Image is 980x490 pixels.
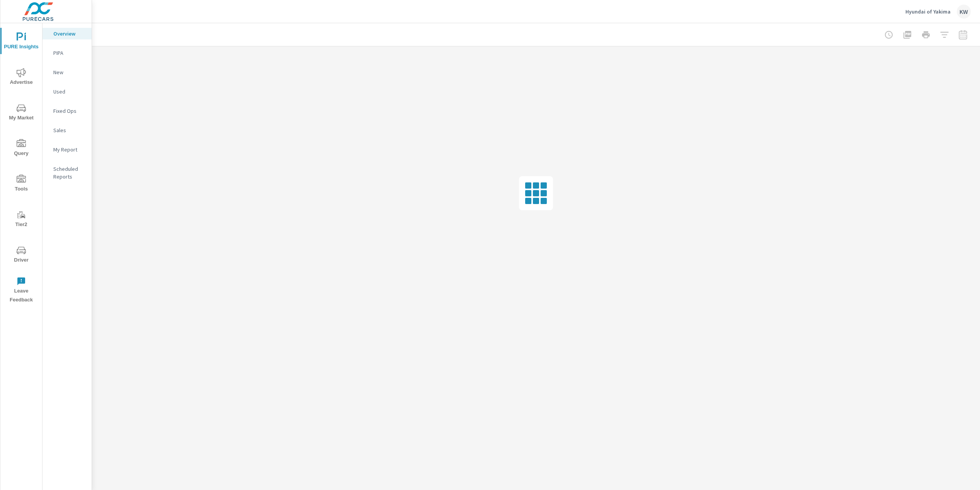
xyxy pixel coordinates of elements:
[43,66,92,78] div: New
[3,68,40,87] span: Advertise
[53,30,85,37] p: Overview
[43,124,92,136] div: Sales
[3,175,40,194] span: Tools
[3,246,40,265] span: Driver
[0,23,42,308] div: nav menu
[53,165,85,180] p: Scheduled Reports
[53,126,85,134] p: Sales
[43,47,92,59] div: PIPA
[3,104,40,122] span: My Market
[3,210,40,229] span: Tier2
[3,277,40,305] span: Leave Feedback
[957,5,971,19] div: KW
[3,139,40,158] span: Query
[43,28,92,39] div: Overview
[53,49,85,57] p: PIPA
[3,32,40,51] span: PURE Insights
[905,8,951,15] p: Hyundai of Yakima
[43,105,92,117] div: Fixed Ops
[43,86,92,97] div: Used
[53,107,85,115] p: Fixed Ops
[53,88,85,95] p: Used
[43,144,92,155] div: My Report
[43,163,92,182] div: Scheduled Reports
[53,68,85,76] p: New
[53,146,85,153] p: My Report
